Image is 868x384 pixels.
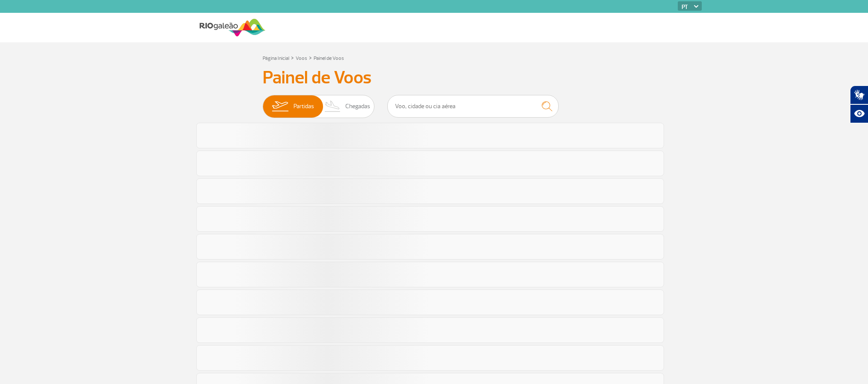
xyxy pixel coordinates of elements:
[320,95,345,118] img: slider-desembarque
[263,67,605,89] h3: Painel de Voos
[850,104,868,123] button: Abrir recursos assistivos.
[314,55,344,62] a: Painel de Voos
[266,95,293,118] img: slider-embarque
[345,95,370,118] span: Chegadas
[309,53,312,62] a: >
[291,53,294,62] a: >
[387,95,559,118] input: Voo, cidade ou cia aérea
[850,86,868,123] div: Plugin de acessibilidade da Hand Talk.
[263,55,289,62] a: Página Inicial
[850,86,868,104] button: Abrir tradutor de língua de sinais.
[293,95,314,118] span: Partidas
[296,55,307,62] a: Voos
